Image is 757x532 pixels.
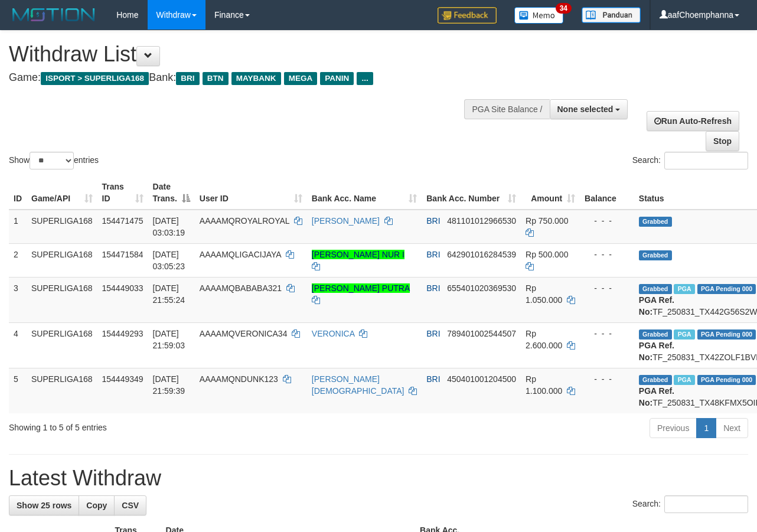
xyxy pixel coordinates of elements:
a: [PERSON_NAME] [312,216,380,226]
th: Amount: activate to sort column ascending [521,176,580,210]
span: MAYBANK [231,72,281,85]
a: Run Auto-Refresh [647,111,739,131]
div: Showing 1 to 5 of 5 entries [9,417,306,433]
span: Copy 450401001204500 to clipboard [447,374,516,384]
td: SUPERLIGA168 [27,322,97,368]
a: Stop [706,131,739,151]
div: - - - [585,282,629,294]
b: PGA Ref. No: [639,341,674,362]
span: Rp 750.000 [526,216,568,226]
span: AAAAMQROYALROYAL [200,216,289,226]
span: AAAAMQNDUNK123 [200,374,278,384]
span: Copy 481101012966530 to clipboard [447,216,516,226]
th: ID [9,176,27,210]
div: - - - [585,328,629,340]
span: Copy 642901016284539 to clipboard [447,250,516,259]
a: 1 [696,418,716,438]
img: panduan.png [582,7,641,23]
h1: Latest Withdraw [9,466,748,490]
span: 154449033 [102,283,143,293]
td: SUPERLIGA168 [27,243,97,277]
span: Marked by aafheankoy [674,284,694,294]
b: PGA Ref. No: [639,295,674,316]
span: None selected [557,105,614,114]
span: [DATE] 21:59:39 [153,374,185,396]
input: Search: [664,495,748,513]
span: Rp 1.050.000 [526,283,562,305]
span: CSV [122,501,139,510]
th: Balance [580,176,634,210]
label: Show entries [9,152,99,169]
span: Marked by aafheankoy [674,375,694,385]
td: 1 [9,210,27,244]
div: - - - [585,373,629,385]
span: [DATE] 21:55:24 [153,283,185,305]
span: AAAAMQLIGACIJAYA [200,250,281,259]
span: MEGA [284,72,318,85]
div: - - - [585,249,629,260]
span: PANIN [320,72,354,85]
a: Previous [650,418,697,438]
td: SUPERLIGA168 [27,368,97,413]
span: Grabbed [639,329,672,340]
img: Button%20Memo.svg [514,7,564,24]
span: Grabbed [639,250,672,260]
span: BTN [203,72,229,85]
span: ... [357,72,373,85]
span: Marked by aafheankoy [674,329,694,340]
a: Copy [79,495,115,515]
th: User ID: activate to sort column ascending [195,176,307,210]
th: Trans ID: activate to sort column ascending [97,176,148,210]
span: BRI [426,216,440,226]
span: PGA Pending [697,329,756,340]
label: Search: [632,152,748,169]
span: 154449293 [102,329,143,338]
span: AAAAMQVERONICA34 [200,329,288,338]
b: PGA Ref. No: [639,386,674,407]
span: Rp 1.100.000 [526,374,562,396]
span: BRI [426,329,440,338]
th: Bank Acc. Number: activate to sort column ascending [422,176,521,210]
label: Search: [632,495,748,513]
div: - - - [585,215,629,227]
th: Bank Acc. Name: activate to sort column ascending [307,176,422,210]
span: BRI [426,250,440,259]
span: [DATE] 03:03:19 [153,216,185,237]
span: PGA Pending [697,284,756,294]
span: Grabbed [639,375,672,385]
td: 2 [9,243,27,277]
img: Feedback.jpg [438,7,497,24]
td: 5 [9,368,27,413]
span: Rp 500.000 [526,250,568,259]
img: MOTION_logo.png [9,6,99,24]
span: Copy 655401020369530 to clipboard [447,283,516,293]
span: 154471584 [102,250,143,259]
span: BRI [426,283,440,293]
span: 34 [556,3,572,14]
td: 4 [9,322,27,368]
span: 154471475 [102,216,143,226]
span: 154449349 [102,374,143,384]
span: Copy [86,501,107,510]
td: SUPERLIGA168 [27,210,97,244]
span: Copy 789401002544507 to clipboard [447,329,516,338]
span: Grabbed [639,217,672,227]
a: Next [716,418,748,438]
span: BRI [176,72,199,85]
a: [PERSON_NAME] PUTRA [312,283,410,293]
th: Game/API: activate to sort column ascending [27,176,97,210]
a: Show 25 rows [9,495,79,515]
h1: Withdraw List [9,43,493,66]
a: CSV [114,495,146,515]
span: PGA Pending [697,375,756,385]
div: PGA Site Balance / [464,99,549,119]
span: Grabbed [639,284,672,294]
th: Date Trans.: activate to sort column descending [148,176,195,210]
select: Showentries [30,152,74,169]
td: SUPERLIGA168 [27,277,97,322]
span: [DATE] 03:05:23 [153,250,185,271]
a: VERONICA [312,329,354,338]
input: Search: [664,152,748,169]
td: 3 [9,277,27,322]
span: [DATE] 21:59:03 [153,329,185,350]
